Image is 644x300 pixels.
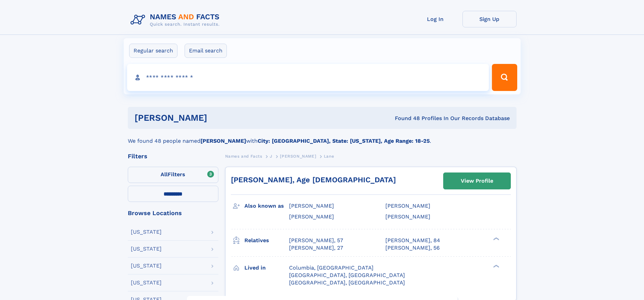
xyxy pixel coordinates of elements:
[289,279,405,286] span: [GEOGRAPHIC_DATA], [GEOGRAPHIC_DATA]
[289,203,334,209] span: [PERSON_NAME]
[161,171,168,178] span: All
[280,152,316,160] a: [PERSON_NAME]
[408,11,462,27] a: Log In
[462,11,517,27] a: Sign Up
[135,114,301,122] h1: [PERSON_NAME]
[244,262,289,274] h3: Lived in
[244,200,289,212] h3: Also known as
[244,235,289,246] h3: Relatives
[385,237,440,244] a: [PERSON_NAME], 84
[129,44,177,58] label: Regular search
[231,176,396,184] a: [PERSON_NAME], Age [DEMOGRAPHIC_DATA]
[280,154,316,159] span: [PERSON_NAME]
[492,236,500,241] div: ❯
[200,138,246,144] b: [PERSON_NAME]
[185,44,227,58] label: Email search
[270,152,272,160] a: J
[131,280,162,285] div: [US_STATE]
[385,244,440,252] a: [PERSON_NAME], 56
[385,213,430,220] span: [PERSON_NAME]
[131,263,162,269] div: [US_STATE]
[444,173,510,189] a: View Profile
[289,237,343,244] a: [PERSON_NAME], 57
[258,138,430,144] b: City: [GEOGRAPHIC_DATA], State: [US_STATE], Age Range: 18-25
[289,272,405,278] span: [GEOGRAPHIC_DATA], [GEOGRAPHIC_DATA]
[289,264,374,271] span: Columbia, [GEOGRAPHIC_DATA]
[270,154,272,159] span: J
[131,246,162,252] div: [US_STATE]
[128,167,218,183] label: Filters
[385,203,430,209] span: [PERSON_NAME]
[289,213,334,220] span: [PERSON_NAME]
[492,64,517,91] button: Search Button
[461,173,493,189] div: View Profile
[324,154,334,159] span: Lane
[289,244,343,252] a: [PERSON_NAME], 27
[128,210,218,216] div: Browse Locations
[131,229,162,235] div: [US_STATE]
[492,264,500,268] div: ❯
[301,115,510,122] div: Found 48 Profiles In Our Records Database
[128,153,218,159] div: Filters
[225,152,262,160] a: Names and Facts
[128,129,517,145] div: We found 48 people named with .
[127,64,489,91] input: search input
[128,11,225,29] img: Logo Names and Facts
